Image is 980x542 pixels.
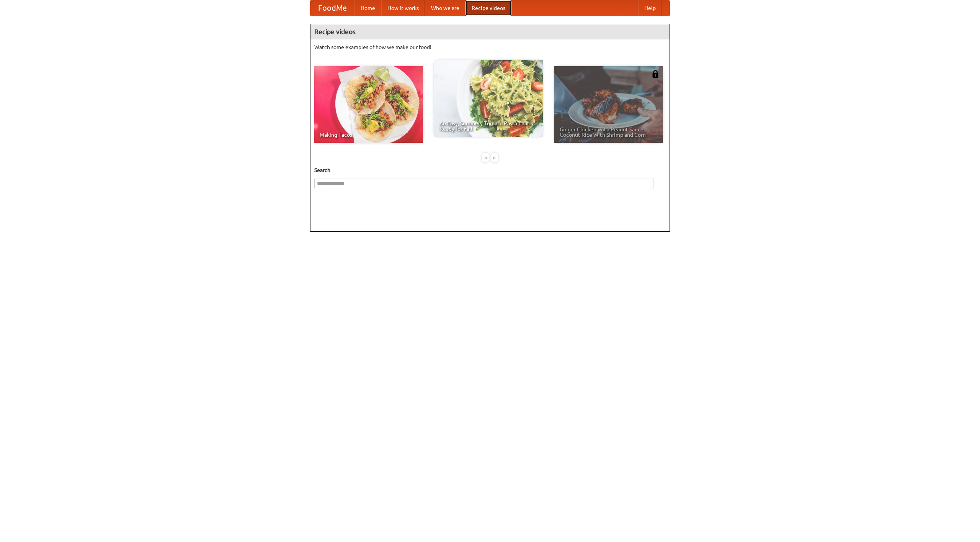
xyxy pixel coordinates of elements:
a: An Easy, Summery Tomato Pasta That's Ready for Fall [434,60,543,137]
a: Help [638,0,662,16]
a: Recipe videos [465,0,511,16]
a: FoodMe [310,0,354,16]
a: Who we are [425,0,465,16]
h4: Recipe videos [310,24,670,39]
a: How it works [381,0,425,16]
div: « [482,153,489,162]
a: Home [354,0,381,16]
p: Watch some examples of how we make our food! [314,43,666,51]
span: An Easy, Summery Tomato Pasta That's Ready for Fall [439,121,537,131]
a: Making Tacos [314,66,423,143]
div: » [491,153,498,162]
img: 483408.png [652,70,659,78]
span: Making Tacos [320,132,418,138]
h5: Search [314,166,666,174]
